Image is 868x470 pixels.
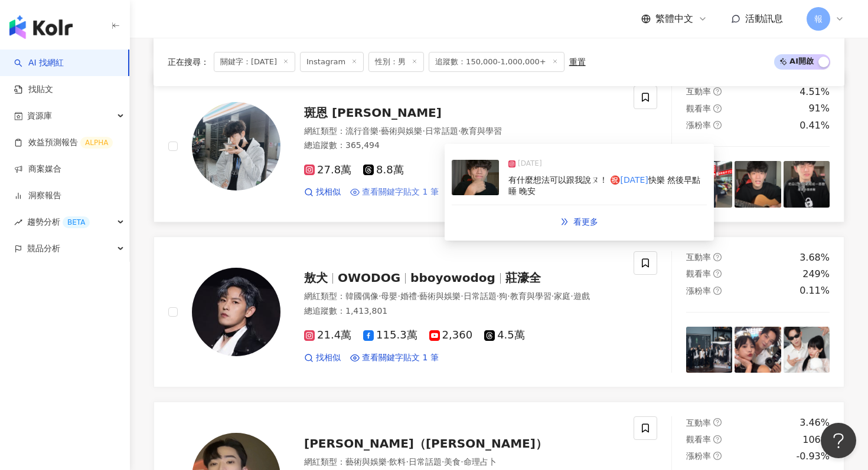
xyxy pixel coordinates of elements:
[713,435,722,443] span: question-circle
[686,286,711,295] span: 漲粉率
[800,251,830,264] div: 3.68%
[304,291,619,303] div: 網紅類型 ：
[9,15,73,39] img: logo
[192,102,280,190] img: KOL Avatar
[14,137,113,149] a: 效益預測報告ALPHA
[686,120,711,130] span: 漲粉率
[510,291,552,301] span: 教育與學習
[686,87,711,96] span: 互動率
[655,12,693,25] span: 繁體中文
[686,435,711,444] span: 觀看率
[784,161,830,207] img: post-image
[802,268,830,281] div: 249%
[14,84,53,96] a: 找貼文
[14,218,22,226] span: rise
[461,457,463,466] span: ·
[417,291,419,301] span: ·
[784,327,830,373] img: post-image
[419,291,461,301] span: 藝術與娛樂
[387,457,389,466] span: ·
[802,433,830,446] div: 106%
[573,217,598,226] span: 看更多
[378,291,381,301] span: ·
[713,87,722,96] span: question-circle
[713,253,722,261] span: question-circle
[406,457,408,466] span: ·
[350,186,439,198] a: 查看關鍵字貼文 1 筆
[363,164,404,176] span: 8.8萬
[192,268,280,356] img: KOL Avatar
[484,329,525,341] span: 4.5萬
[505,271,541,285] span: 莊濠全
[713,104,722,113] span: question-circle
[458,126,461,136] span: ·
[800,119,830,132] div: 0.41%
[304,106,442,120] span: 斑恩 [PERSON_NAME]
[345,457,387,466] span: 藝術與娛樂
[400,291,417,301] span: 婚禮
[410,271,495,285] span: bboyowodog
[686,327,732,373] img: post-image
[14,57,64,69] a: searchAI 找網紅
[507,291,510,301] span: ·
[713,269,722,278] span: question-circle
[442,457,444,466] span: ·
[425,126,458,136] span: 日常話題
[378,126,381,136] span: ·
[316,186,341,198] span: 找相似
[686,252,711,262] span: 互動率
[464,457,497,466] span: 命理占卜
[362,186,439,198] span: 查看關鍵字貼文 1 筆
[397,291,400,301] span: ·
[499,291,507,301] span: 狗
[518,158,542,170] span: [DATE]
[554,291,570,301] span: 家庭
[452,160,499,195] img: post-image
[461,126,502,136] span: 教育與學習
[686,418,711,428] span: 互動率
[350,352,439,364] a: 查看關鍵字貼文 1 筆
[304,305,619,317] div: 總追蹤數 ： 1,413,801
[713,287,722,295] span: question-circle
[464,291,497,301] span: 日常話題
[381,291,397,301] span: 母嬰
[686,269,711,278] span: 觀看率
[800,416,830,429] div: 3.46%
[821,423,856,458] iframe: Help Scout Beacon - Open
[560,218,569,226] span: double-right
[338,271,400,285] span: OWODOG
[316,352,341,364] span: 找相似
[304,126,619,137] div: 網紅類型 ：
[814,12,823,25] span: 報
[713,418,722,426] span: question-circle
[345,126,378,136] span: 流行音樂
[154,71,844,222] a: KOL Avatar斑恩 [PERSON_NAME]網紅類型：流行音樂·藝術與娛樂·日常話題·教育與學習總追蹤數：365,49427.8萬8.8萬找相似查看關鍵字貼文 1 筆互動率questio...
[735,161,781,207] img: post-image
[14,163,61,175] a: 商案媒合
[569,57,586,67] div: 重置
[389,457,406,466] span: 飲料
[300,52,364,72] span: Instagram
[796,450,830,463] div: -0.93%
[63,216,90,228] div: BETA
[735,327,781,373] img: post-image
[713,121,722,129] span: question-circle
[800,86,830,98] div: 4.51%
[429,52,564,72] span: 追蹤數：150,000-1,000,000+
[429,329,473,341] span: 2,360
[686,451,711,461] span: 漲粉率
[368,52,424,72] span: 性別：男
[548,210,611,234] a: double-right看更多
[713,452,722,460] span: question-circle
[214,52,295,72] span: 關鍵字：[DATE]
[422,126,425,136] span: ·
[800,284,830,297] div: 0.11%
[552,291,554,301] span: ·
[573,291,590,301] span: 遊戲
[27,209,90,235] span: 趨勢分析
[497,291,499,301] span: ·
[444,457,461,466] span: 美食
[686,104,711,113] span: 觀看率
[27,235,60,262] span: 競品分析
[409,457,442,466] span: 日常話題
